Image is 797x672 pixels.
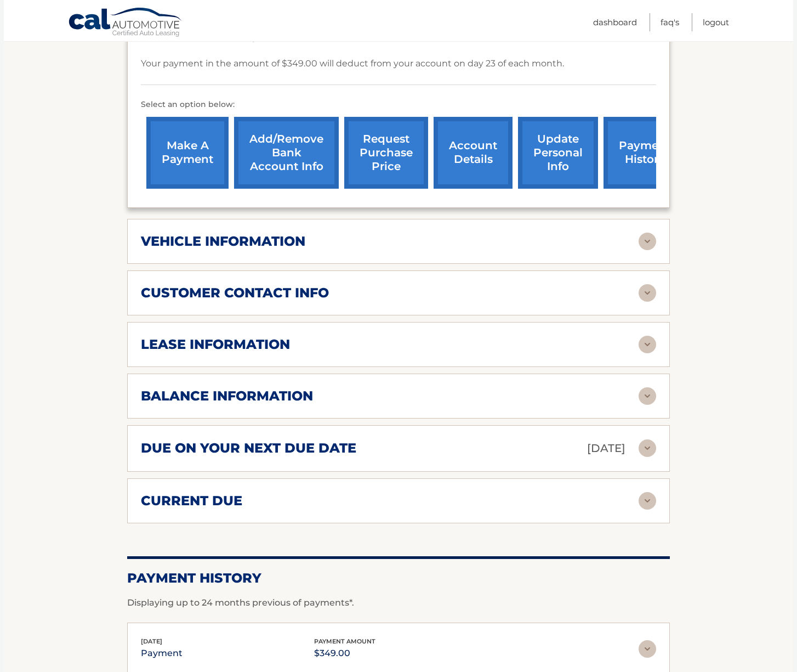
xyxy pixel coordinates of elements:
h2: Payment History [127,570,670,586]
a: Logout [703,13,729,31]
p: Your payment in the amount of $349.00 will deduct from your account on day 23 of each month. [141,56,564,71]
span: [DATE] [141,637,162,645]
p: [DATE] [587,439,625,458]
h2: due on your next due date [141,440,356,456]
p: $349.00 [314,646,375,661]
a: payment history [604,117,686,189]
img: accordion-rest.svg [639,233,656,250]
img: accordion-rest.svg [639,387,656,405]
a: update personal info [518,117,598,189]
a: Dashboard [593,13,637,31]
span: Enrolled For Auto Pay [157,32,258,42]
h2: current due [141,493,242,509]
p: Select an option below: [141,98,656,111]
a: Add/Remove bank account info [234,117,339,189]
h2: customer contact info [141,285,329,301]
a: request purchase price [344,117,428,189]
img: accordion-rest.svg [639,439,656,457]
a: FAQ's [661,13,679,31]
img: accordion-rest.svg [639,492,656,510]
h2: vehicle information [141,233,305,250]
p: payment [141,646,183,661]
a: make a payment [146,117,229,189]
span: payment amount [314,637,375,645]
img: accordion-rest.svg [639,336,656,353]
img: accordion-rest.svg [639,640,656,658]
h2: balance information [141,388,313,404]
h2: lease information [141,336,290,353]
img: accordion-rest.svg [639,284,656,302]
a: Cal Automotive [68,7,183,39]
a: account details [434,117,513,189]
p: Displaying up to 24 months previous of payments*. [127,596,670,609]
